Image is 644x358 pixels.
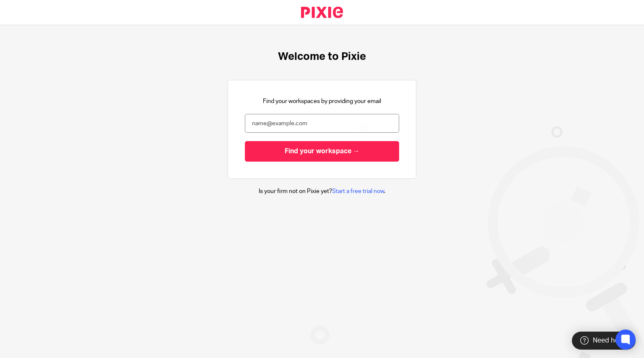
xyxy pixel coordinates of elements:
p: Is your firm not on Pixie yet? . [259,187,385,196]
p: Find your workspaces by providing your email [263,97,381,106]
h1: Welcome to Pixie [278,50,366,63]
input: Find your workspace → [245,141,399,162]
div: Need help? [572,332,636,350]
input: name@example.com [245,114,399,133]
a: Start a free trial now [332,188,384,194]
